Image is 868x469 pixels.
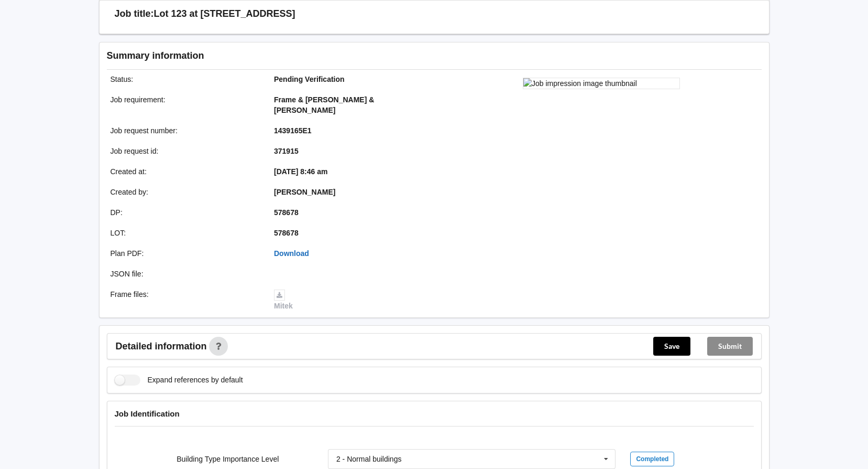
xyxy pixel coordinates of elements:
div: Job requirement : [103,94,267,115]
h3: Summary information [107,50,595,62]
h3: Lot 123 at [STREET_ADDRESS] [154,8,295,20]
b: [DATE] 8:46 am [274,167,327,176]
div: Status : [103,74,267,84]
b: 578678 [274,208,299,217]
div: DP : [103,207,267,218]
div: JSON file : [103,269,267,279]
div: LOT : [103,228,267,238]
div: Plan PDF : [103,248,267,259]
b: 1439165E1 [274,126,312,135]
b: [PERSON_NAME] [274,188,335,196]
div: Job request id : [103,146,267,156]
b: Pending Verification [274,75,345,83]
h4: Job Identification [115,409,754,419]
div: Completed [630,452,674,466]
h3: Job title: [115,8,154,20]
b: 578678 [274,229,299,237]
div: Frame files : [103,289,267,311]
label: Building Type Importance Level [177,455,279,463]
div: 2 - Normal buildings [336,455,402,463]
img: Job impression image thumbnail [523,78,680,89]
div: Job request number : [103,125,267,136]
button: Save [653,337,690,356]
b: 371915 [274,147,299,155]
label: Expand references by default [115,375,243,386]
div: Created at : [103,166,267,177]
a: Mitek [274,290,293,310]
a: Download [274,249,309,258]
span: Detailed information [116,342,207,351]
b: Frame & [PERSON_NAME] & [PERSON_NAME] [274,95,374,114]
div: Created by : [103,187,267,197]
